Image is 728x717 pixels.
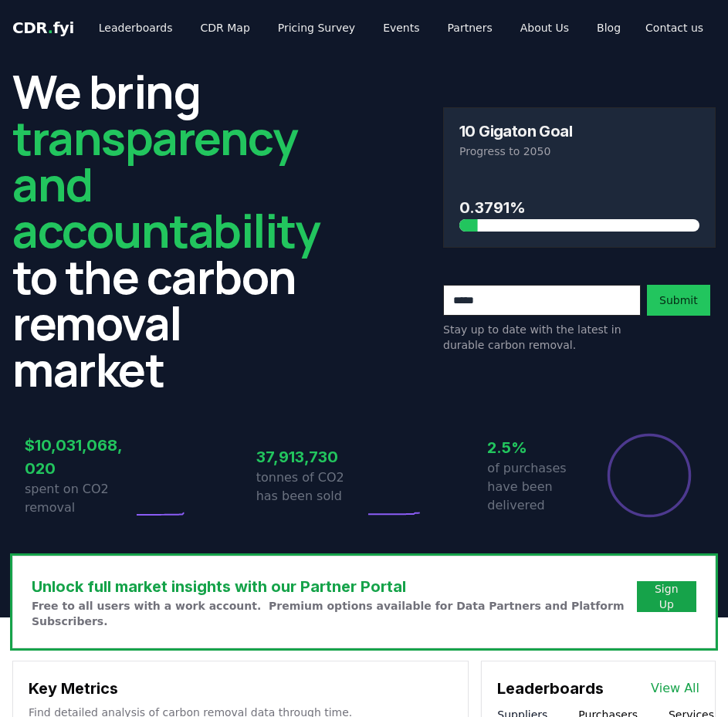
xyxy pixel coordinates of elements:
h3: 37,913,730 [256,445,364,468]
a: Contact us [633,14,716,42]
p: Stay up to date with the latest in durable carbon removal. [443,322,641,353]
h3: Leaderboards [497,677,604,700]
nav: Main [86,14,633,42]
button: Sign Up [637,581,696,612]
p: Free to all users with a work account. Premium options available for Data Partners and Platform S... [32,598,637,629]
a: Sign Up [649,581,684,612]
a: Pricing Survey [266,14,367,42]
button: Submit [647,285,710,316]
a: CDR.fyi [12,17,74,39]
h3: 10 Gigaton Goal [459,123,572,139]
h3: 0.3791% [459,196,699,219]
h2: We bring to the carbon removal market [12,68,320,392]
h3: $10,031,068,020 [25,434,133,480]
a: Events [371,14,432,42]
p: spent on CO2 removal [25,480,133,517]
a: About Us [508,14,581,42]
h3: Key Metrics [29,677,452,700]
p: Progress to 2050 [459,144,699,159]
p: of purchases have been delivered [487,459,595,515]
a: View All [651,679,699,698]
span: transparency and accountability [12,106,320,262]
span: . [48,19,53,37]
a: Blog [584,14,633,42]
h3: Unlock full market insights with our Partner Portal [32,575,637,598]
a: Partners [435,14,505,42]
span: CDR fyi [12,19,74,37]
p: tonnes of CO2 has been sold [256,468,364,506]
a: CDR Map [188,14,262,42]
h3: 2.5% [487,436,595,459]
div: Percentage of sales delivered [606,432,692,519]
a: Leaderboards [86,14,185,42]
